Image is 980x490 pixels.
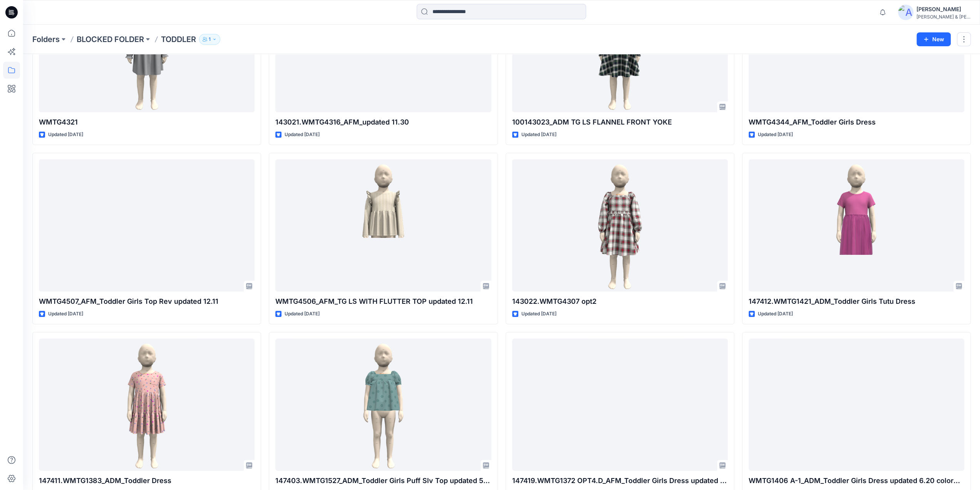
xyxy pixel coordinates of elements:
[285,310,320,318] p: Updated [DATE]
[512,159,728,291] a: 143022.WMTG4307 opt2
[898,5,913,20] img: avatar
[512,475,728,486] p: 147419.WMTG1372 OPT4.D_AFM_Toddler Girls Dress updated 5.16 colorways
[512,296,728,307] p: 143022.WMTG4307 opt2
[749,338,964,471] a: WMTG1406 A-1_ADM_Toddler Girls Dress updated 6.20 colorways
[199,34,220,45] button: 1
[275,296,491,307] p: WMTG4506_AFM_TG LS WITH FLUTTER TOP updated 12.11
[275,117,491,128] p: 143021.WMTG4316_AFM_updated 11.30
[39,117,255,128] p: WMTG4321
[275,338,491,471] a: 147403.WMTG1527_ADM_Toddler Girls Puff Slv Top updated 5.29 colorways
[758,310,793,318] p: Updated [DATE]
[916,5,970,14] div: [PERSON_NAME]
[77,34,144,45] a: BLOCKED FOLDER
[39,159,255,291] a: WMTG4507_AFM_Toddler Girls Top Rev updated 12.11
[39,475,255,486] p: 147411.WMTG1383_ADM_Toddler Dress
[48,131,83,139] p: Updated [DATE]
[749,475,964,486] p: WMTG1406 A-1_ADM_Toddler Girls Dress updated 6.20 colorways
[758,131,793,139] p: Updated [DATE]
[39,338,255,471] a: 147411.WMTG1383_ADM_Toddler Dress
[39,296,255,307] p: WMTG4507_AFM_Toddler Girls Top Rev updated 12.11
[32,34,60,45] a: Folders
[48,310,83,318] p: Updated [DATE]
[285,131,320,139] p: Updated [DATE]
[521,310,556,318] p: Updated [DATE]
[512,117,728,128] p: 100143023_ADM TG LS FLANNEL FRONT YOKE
[275,475,491,486] p: 147403.WMTG1527_ADM_Toddler Girls Puff Slv Top updated 5.29 colorways
[749,117,964,128] p: WMTG4344_AFM_Toddler Girls Dress
[749,296,964,307] p: 147412.WMTG1421_ADM_Toddler Girls Tutu Dress
[916,32,951,46] button: New
[749,159,964,291] a: 147412.WMTG1421_ADM_Toddler Girls Tutu Dress
[209,35,211,44] p: 1
[275,159,491,291] a: WMTG4506_AFM_TG LS WITH FLUTTER TOP updated 12.11
[161,34,196,45] p: TODDLER
[512,338,728,471] a: 147419.WMTG1372 OPT4.D_AFM_Toddler Girls Dress updated 5.16 colorways
[521,131,556,139] p: Updated [DATE]
[916,14,970,20] div: [PERSON_NAME] & [PERSON_NAME]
